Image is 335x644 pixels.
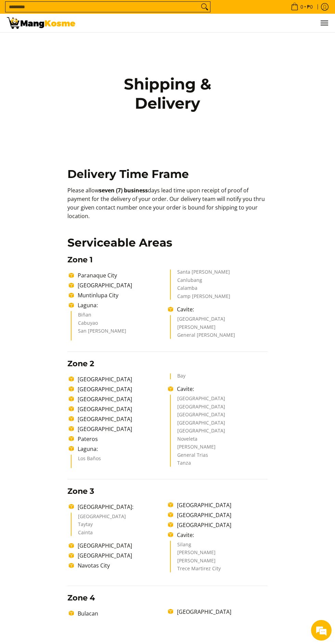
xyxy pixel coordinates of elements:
[199,2,210,12] button: Search
[67,359,268,368] h3: Zone 2
[74,541,168,550] li: [GEOGRAPHIC_DATA]
[67,167,268,181] h2: Delivery Time Frame
[78,321,162,329] li: Cabuyao
[320,14,328,32] button: Menu
[177,420,261,429] li: [GEOGRAPHIC_DATA]
[177,444,261,453] li: [PERSON_NAME]
[74,503,168,511] li: [GEOGRAPHIC_DATA]:
[177,325,261,333] li: [PERSON_NAME]
[177,542,261,550] li: Silang
[177,294,261,300] li: Camp [PERSON_NAME]
[74,281,168,289] li: [GEOGRAPHIC_DATA]
[74,609,168,618] li: Bulacan
[173,531,268,539] li: Cavite:
[306,4,314,9] span: ₱0
[177,453,261,461] li: General Trias
[67,486,268,496] h3: Zone 3
[74,415,168,423] li: [GEOGRAPHIC_DATA]
[173,608,268,616] li: [GEOGRAPHIC_DATA]
[177,437,261,445] li: Noveleta
[78,530,162,536] li: Cainta
[74,551,168,560] li: [GEOGRAPHIC_DATA]
[78,329,162,337] li: San [PERSON_NAME]
[177,373,261,380] li: Bay
[177,428,261,437] li: [GEOGRAPHIC_DATA]
[74,385,168,393] li: [GEOGRAPHIC_DATA]
[67,593,268,603] h3: Zone 4
[82,14,328,32] ul: Customer Navigation
[177,404,261,413] li: [GEOGRAPHIC_DATA]
[74,435,168,443] li: Pateros
[7,17,75,29] img: Shipping &amp; Delivery Page l Mang Kosme: Home Appliances Warehouse Sale!
[78,522,162,530] li: Taytay
[67,186,268,227] p: Please allow days lead time upon receipt of proof of payment for the delivery of your order. Our ...
[299,4,304,9] span: 0
[177,558,261,567] li: [PERSON_NAME]
[173,501,268,509] li: [GEOGRAPHIC_DATA]
[177,412,261,420] li: [GEOGRAPHIC_DATA]
[78,514,162,522] li: [GEOGRAPHIC_DATA]
[177,270,261,278] li: Santa [PERSON_NAME]
[177,550,261,558] li: [PERSON_NAME]
[74,291,168,299] li: Muntinlupa City
[78,456,162,464] li: Los Baños
[173,521,268,529] li: [GEOGRAPHIC_DATA]
[289,3,315,11] span: •
[177,286,261,294] li: Calamba
[177,278,261,286] li: Canlubang
[74,375,168,383] li: [GEOGRAPHIC_DATA]
[82,14,328,32] nav: Main Menu
[177,396,261,404] li: [GEOGRAPHIC_DATA]
[74,405,168,413] li: [GEOGRAPHIC_DATA]
[67,255,268,264] h3: Zone 1
[74,395,168,403] li: [GEOGRAPHIC_DATA]
[177,317,261,325] li: [GEOGRAPHIC_DATA]
[74,561,168,570] li: Navotas City
[173,305,268,313] li: Cavite:
[173,385,268,393] li: Cavite:
[74,445,168,453] li: Laguna:
[74,301,168,309] li: Laguna:
[177,333,261,339] li: General [PERSON_NAME]
[99,187,148,194] b: seven (7) business
[177,461,261,467] li: Tanza
[67,236,268,250] h2: Serviceable Areas
[78,272,117,279] span: Paranaque City
[89,75,246,113] h1: Shipping & Delivery
[78,312,162,321] li: Biñan
[177,566,261,572] li: Trece Martirez City
[74,425,168,433] li: [GEOGRAPHIC_DATA]
[173,511,268,519] li: [GEOGRAPHIC_DATA]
